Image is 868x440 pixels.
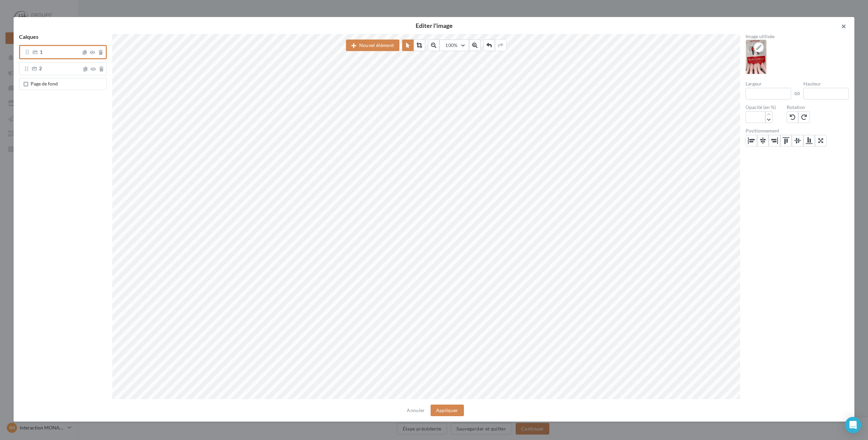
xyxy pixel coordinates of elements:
button: Annuler [404,406,428,414]
span: 1 [40,49,43,55]
label: Rotation [787,105,810,110]
label: Positionnement [746,128,849,133]
button: 100% [439,40,469,51]
label: Largeur [746,81,791,86]
span: Page de fond [31,81,58,87]
img: Image utilisée [746,40,766,74]
span: 2 [39,65,42,71]
label: Hauteur [803,81,849,86]
button: Appliquer [431,405,464,416]
h2: Editer l'image [24,22,844,29]
div: Open Intercom Messenger [845,417,861,433]
label: Image utilisée [746,34,849,39]
button: Nouvel élément [346,40,399,51]
label: Opacité (en %) [746,105,776,110]
div: Calques [14,34,112,45]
